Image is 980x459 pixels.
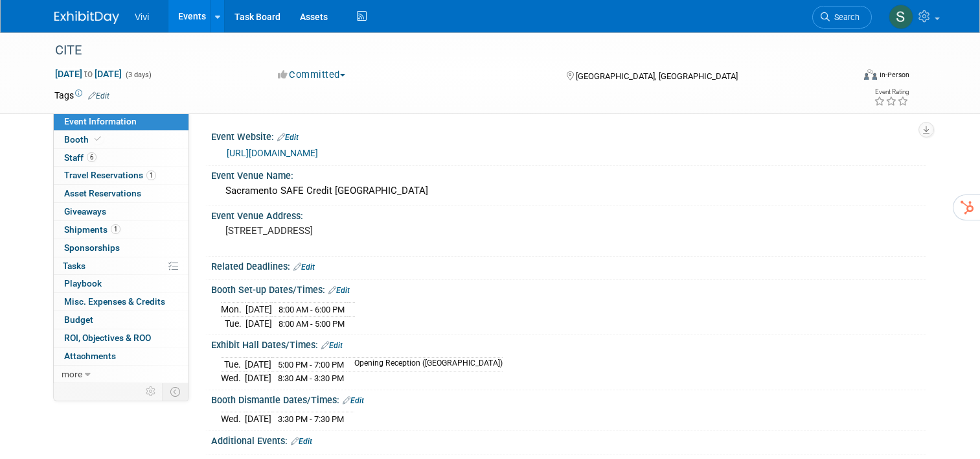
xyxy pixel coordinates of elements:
[221,357,245,371] td: Tue.
[321,341,343,350] a: Edit
[88,91,109,100] a: Edit
[211,431,926,448] div: Additional Events:
[211,127,926,144] div: Event Website:
[64,296,165,307] span: Misc. Expenses & Credits
[291,437,312,446] a: Edit
[163,383,189,400] td: Toggle Event Tabs
[64,188,141,198] span: Asset Reservations
[54,185,188,202] a: Asset Reservations
[124,71,152,79] span: (3 days)
[54,167,188,184] a: Travel Reservations1
[62,369,82,379] span: more
[54,221,188,239] a: Shipments1
[874,89,909,95] div: Event Rating
[54,366,188,383] a: more
[135,12,149,22] span: Vivi
[64,134,104,145] span: Booth
[864,69,877,80] img: Format-Inperson.png
[221,302,245,316] td: Mon.
[245,302,272,316] td: [DATE]
[211,166,926,182] div: Event Venue Name:
[225,225,495,237] pre: [STREET_ADDRESS]
[279,319,345,329] span: 8:00 AM - 5:00 PM
[54,329,188,347] a: ROI, Objectives & ROO
[64,116,137,126] span: Event Information
[273,68,350,82] button: Committed
[146,171,156,180] span: 1
[812,6,872,29] a: Search
[54,203,188,220] a: Giveaways
[278,360,344,370] span: 5:00 PM - 7:00 PM
[889,5,913,29] img: Sandra Wimer
[245,316,272,330] td: [DATE]
[64,206,106,217] span: Giveaways
[879,70,909,80] div: In-Person
[87,152,97,162] span: 6
[211,280,926,297] div: Booth Set-up Dates/Times:
[54,113,188,130] a: Event Information
[64,278,102,288] span: Playbook
[54,257,188,275] a: Tasks
[54,68,122,80] span: [DATE] [DATE]
[54,131,188,148] a: Booth
[343,396,364,405] a: Edit
[54,275,188,292] a: Playbook
[95,135,101,143] i: Booth reservation complete
[211,390,926,407] div: Booth Dismantle Dates/Times:
[54,311,188,329] a: Budget
[211,335,926,352] div: Exhibit Hall Dates/Times:
[277,133,299,142] a: Edit
[64,351,116,361] span: Attachments
[111,224,120,234] span: 1
[64,170,156,180] span: Travel Reservations
[347,357,503,371] td: Opening Reception ([GEOGRAPHIC_DATA])
[54,149,188,167] a: Staff6
[54,89,109,102] td: Tags
[64,224,120,235] span: Shipments
[54,293,188,311] a: Misc. Expenses & Credits
[64,242,120,253] span: Sponsorships
[140,383,163,400] td: Personalize Event Tab Strip
[64,314,93,325] span: Budget
[830,12,860,22] span: Search
[211,206,926,222] div: Event Venue Address:
[221,181,916,201] div: Sacramento SAFE Credit [GEOGRAPHIC_DATA]
[54,239,188,257] a: Sponsorships
[221,412,245,426] td: Wed.
[245,357,271,371] td: [DATE]
[221,316,245,330] td: Tue.
[278,373,344,383] span: 8:30 AM - 3:30 PM
[783,67,909,87] div: Event Format
[64,152,97,163] span: Staff
[328,286,350,295] a: Edit
[82,69,95,79] span: to
[245,371,271,385] td: [DATE]
[245,412,271,426] td: [DATE]
[278,414,344,424] span: 3:30 PM - 7:30 PM
[63,261,85,271] span: Tasks
[576,71,738,81] span: [GEOGRAPHIC_DATA], [GEOGRAPHIC_DATA]
[64,333,151,343] span: ROI, Objectives & ROO
[279,305,345,314] span: 8:00 AM - 6:00 PM
[211,257,926,274] div: Related Deadlines:
[221,371,245,385] td: Wed.
[293,263,315,272] a: Edit
[227,148,318,158] a: [URL][DOMAIN_NAME]
[54,11,119,24] img: ExhibitDay
[51,39,837,62] div: CITE
[54,347,188,365] a: Attachments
